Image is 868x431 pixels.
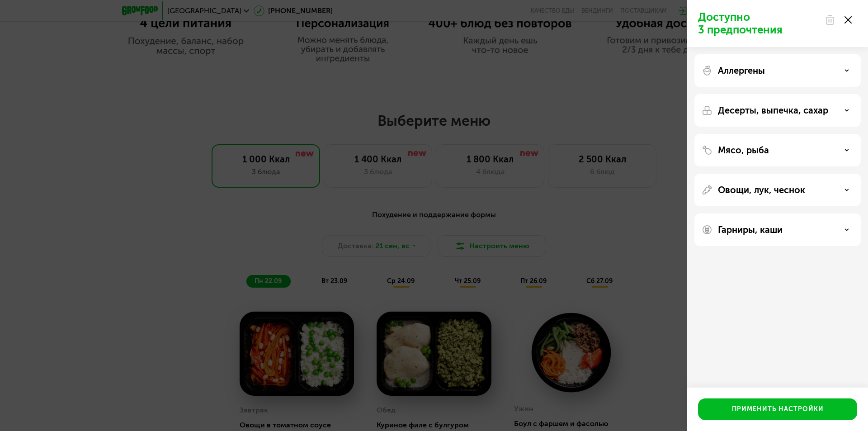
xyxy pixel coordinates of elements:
[718,185,805,195] p: Овощи, лук, чеснок
[718,224,783,235] p: Гарниры, каши
[718,105,828,116] p: Десерты, выпечка, сахар
[698,11,819,36] p: Доступно 3 предпочтения
[698,398,857,420] button: Применить настройки
[718,65,765,76] p: Аллергены
[718,145,769,156] p: Мясо, рыба
[732,405,824,414] div: Применить настройки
